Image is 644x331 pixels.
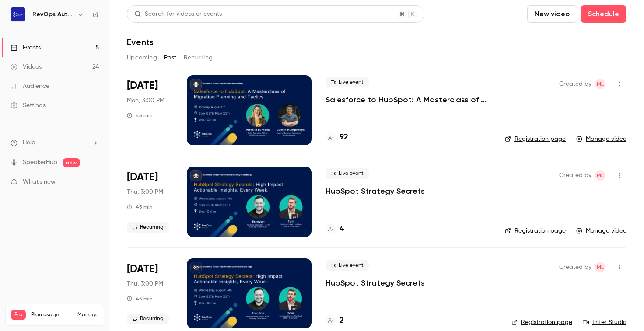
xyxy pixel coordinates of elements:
[583,318,626,327] a: Enter Studio
[127,79,158,93] span: [DATE]
[80,321,86,327] span: 24
[11,320,28,328] p: Videos
[325,168,369,179] span: Live event
[80,320,98,328] p: / 150
[595,79,605,89] span: Mia-Jean Lee
[325,186,425,196] a: HubSpot Strategy Secrets
[127,167,173,237] div: Aug 7 Thu, 3:00 PM (Europe/London)
[63,158,80,167] span: new
[597,262,604,272] span: ML
[23,178,56,187] span: What's new
[10,63,42,71] div: Videos
[325,132,348,143] a: 92
[164,51,177,65] button: Past
[325,260,369,271] span: Live event
[127,295,153,302] div: 45 min
[32,10,73,19] h6: RevOps Automated
[511,318,572,327] a: Registration page
[10,138,99,147] li: help-dropdown-opener
[11,310,26,320] span: Pro
[339,132,348,143] h4: 92
[127,170,158,184] span: [DATE]
[127,262,158,276] span: [DATE]
[31,311,72,318] span: Plan usage
[505,226,566,235] a: Registration page
[127,51,157,65] button: Upcoming
[527,5,577,23] button: New video
[325,315,344,327] a: 2
[127,258,173,328] div: Jul 31 Thu, 3:00 PM (Europe/London)
[23,158,57,167] a: SpeakerHub
[10,82,49,91] div: Audience
[127,188,163,196] span: Thu, 3:00 PM
[505,135,566,143] a: Registration page
[325,278,425,288] a: HubSpot Strategy Secrets
[11,7,25,21] img: RevOps Automated
[581,5,626,23] button: Schedule
[339,315,344,327] h4: 2
[559,79,591,89] span: Created by
[127,96,164,105] span: Mon, 3:00 PM
[559,262,591,272] span: Created by
[597,170,604,181] span: ML
[127,314,169,324] span: Recurring
[23,138,35,147] span: Help
[576,226,626,235] a: Manage video
[77,311,98,318] a: Manage
[127,279,163,288] span: Thu, 3:00 PM
[597,79,604,89] span: ML
[10,101,45,110] div: Settings
[127,75,173,145] div: Aug 11 Mon, 3:00 PM (Europe/London)
[559,170,591,181] span: Created by
[184,51,213,65] button: Recurring
[127,112,153,119] div: 45 min
[339,223,344,235] h4: 4
[134,10,222,19] div: Search for videos or events
[127,222,169,233] span: Recurring
[595,262,605,272] span: Mia-Jean Lee
[127,37,154,47] h1: Events
[576,135,626,143] a: Manage video
[10,43,41,52] div: Events
[325,94,491,105] a: Salesforce to HubSpot: A Masterclass of Migration Planning and Tactics
[595,170,605,181] span: Mia-Jean Lee
[325,223,344,235] a: 4
[127,203,153,210] div: 45 min
[325,77,369,87] span: Live event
